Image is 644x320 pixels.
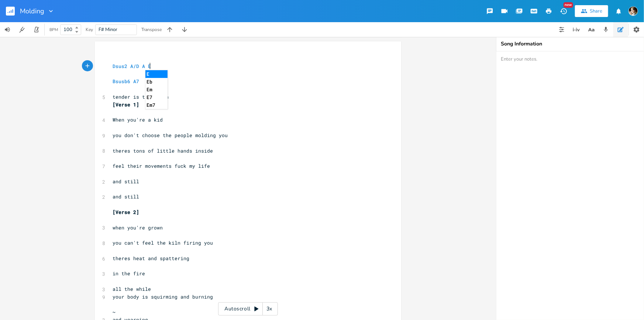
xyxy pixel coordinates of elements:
span: When you're a kid [113,116,163,123]
span: A7 [133,78,139,85]
span: and still [113,178,139,185]
span: A/D [130,63,139,69]
div: Share [590,8,602,14]
span: [Verse 2] [113,209,139,215]
div: Song Information [501,41,640,47]
span: all the while [113,286,151,292]
span: [Verse 1] [113,101,139,108]
span: tender is the flesh [113,93,169,100]
button: Share [575,5,608,17]
div: 3x [263,302,276,316]
img: Robert Wise [628,6,638,16]
span: when you're grown [113,224,163,231]
span: F# Minor [99,26,117,33]
button: New [556,4,571,18]
span: ~ [113,309,116,315]
span: and still [113,193,139,200]
li: Em [145,86,168,93]
li: Eb [145,78,168,86]
div: Autoscroll [218,302,278,316]
li: E7 [145,93,168,101]
span: you don't choose the people molding you [113,132,228,139]
span: theres heat and spattering [113,255,189,262]
span: E [148,63,151,69]
span: Dsus2 [113,63,127,69]
span: you can't feel the kiln firing you [113,239,213,246]
li: Em7 [145,101,168,109]
span: theres tons of little hands inside [113,147,213,154]
span: feel their movements fuck my life [113,163,210,169]
span: Molding [20,8,44,14]
div: New [564,2,573,8]
div: BPM [49,28,58,32]
div: Key [86,27,93,32]
span: your body is squirming and burning [113,293,213,300]
span: A [142,63,145,69]
span: Bsusb6 [113,78,130,85]
div: Transpose [141,27,162,32]
span: in the fire [113,270,145,277]
li: E [145,70,168,78]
